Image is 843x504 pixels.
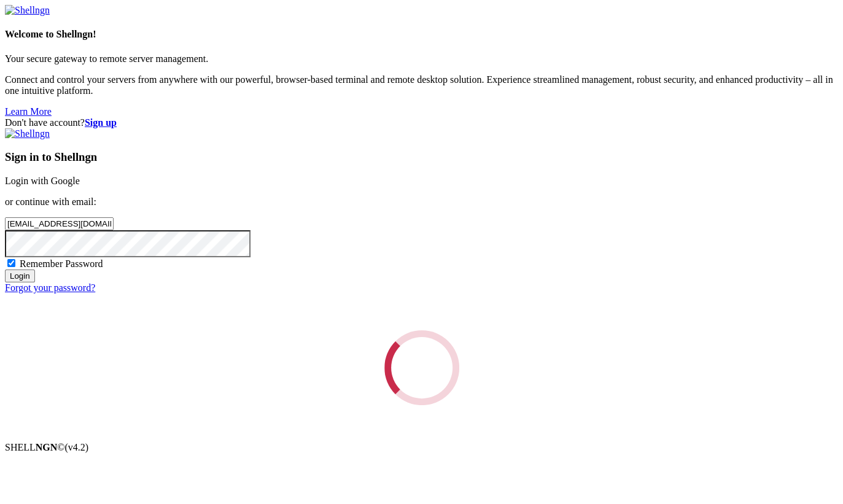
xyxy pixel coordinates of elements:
img: Shellngn [5,5,50,16]
span: 4.2.0 [65,442,89,452]
a: Learn More [5,106,52,117]
input: Login [5,269,35,282]
p: Your secure gateway to remote server management. [5,53,838,64]
span: SHELL © [5,442,88,452]
a: Forgot your password? [5,282,95,293]
p: or continue with email: [5,196,838,207]
h4: Welcome to Shellngn! [5,29,838,40]
p: Connect and control your servers from anywhere with our powerful, browser-based terminal and remo... [5,74,838,96]
div: Loading... [368,315,474,421]
input: Remember Password [7,259,15,267]
h3: Sign in to Shellngn [5,150,838,164]
img: Shellngn [5,128,50,139]
a: Login with Google [5,176,80,186]
b: NGN [36,442,58,452]
div: Don't have account? [5,117,838,128]
span: Remember Password [20,258,103,269]
a: Sign up [85,117,117,128]
input: Email address [5,217,114,230]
